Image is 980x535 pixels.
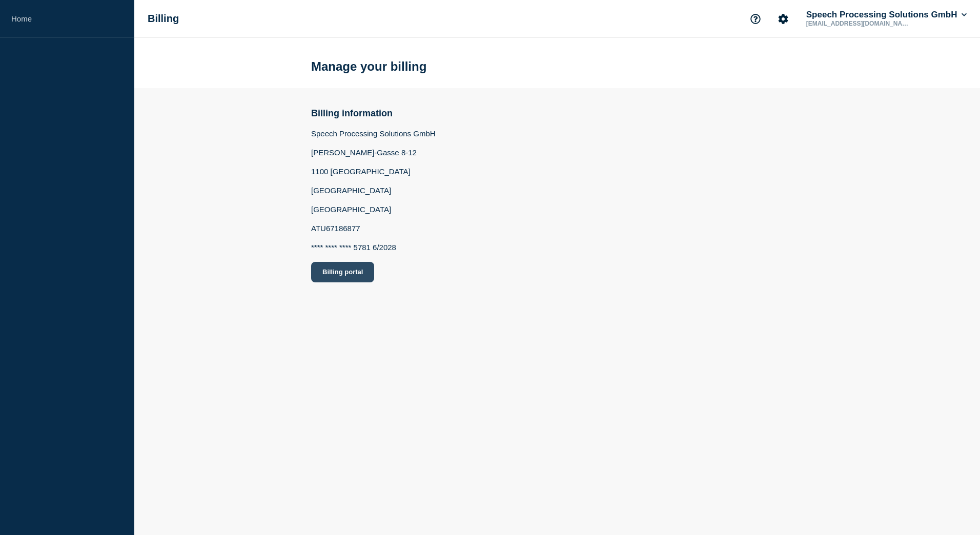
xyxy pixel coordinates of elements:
a: Billing portal [311,262,436,282]
button: Speech Processing Solutions GmbH [804,10,969,20]
button: Support [745,8,766,30]
p: [PERSON_NAME]-Gasse 8-12 [311,148,436,157]
h1: Billing [148,13,179,25]
h1: Manage your billing [311,59,426,74]
p: [GEOGRAPHIC_DATA] [311,205,436,214]
p: ATU67186877 [311,224,436,233]
p: [GEOGRAPHIC_DATA] [311,186,436,195]
button: Account settings [772,8,794,30]
p: Speech Processing Solutions GmbH [311,129,436,138]
button: Billing portal [311,262,374,282]
p: [EMAIL_ADDRESS][DOMAIN_NAME] [804,20,911,27]
p: 1100 [GEOGRAPHIC_DATA] [311,167,436,176]
h2: Billing information [311,108,436,119]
